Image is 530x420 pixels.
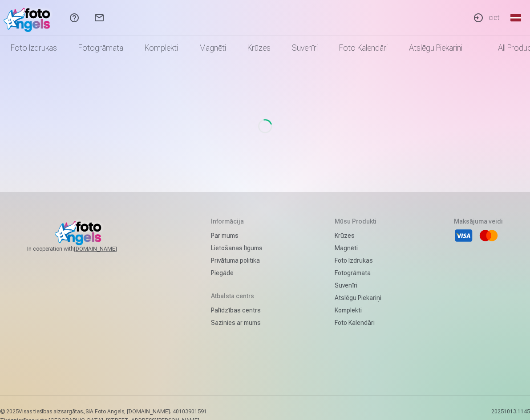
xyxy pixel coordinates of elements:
[454,217,503,226] h5: Maksājuma veidi
[134,36,189,60] a: Komplekti
[335,242,381,254] a: Magnēti
[85,408,207,415] span: SIA Foto Angels, [DOMAIN_NAME]. 40103901591
[27,245,138,252] span: In cooperation with
[335,267,381,279] a: Fotogrāmata
[454,226,473,245] li: Visa
[281,36,328,60] a: Suvenīri
[328,36,398,60] a: Foto kalendāri
[335,316,381,329] a: Foto kalendāri
[335,229,381,242] a: Krūzes
[211,316,263,329] a: Sazinies ar mums
[68,36,134,60] a: Fotogrāmata
[335,304,381,316] a: Komplekti
[237,36,281,60] a: Krūzes
[211,304,263,316] a: Palīdzības centrs
[398,36,473,60] a: Atslēgu piekariņi
[211,229,263,242] a: Par mums
[335,217,381,226] h5: Mūsu produkti
[335,254,381,267] a: Foto izdrukas
[211,267,263,279] a: Piegāde
[4,4,55,32] img: /fa1
[189,36,237,60] a: Magnēti
[479,226,498,245] li: Mastercard
[211,242,263,254] a: Lietošanas līgums
[211,217,263,226] h5: Informācija
[335,279,381,292] a: Suvenīri
[74,245,138,252] a: [DOMAIN_NAME]
[211,292,263,300] h5: Atbalsta centrs
[211,254,263,267] a: Privātuma politika
[335,292,381,304] a: Atslēgu piekariņi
